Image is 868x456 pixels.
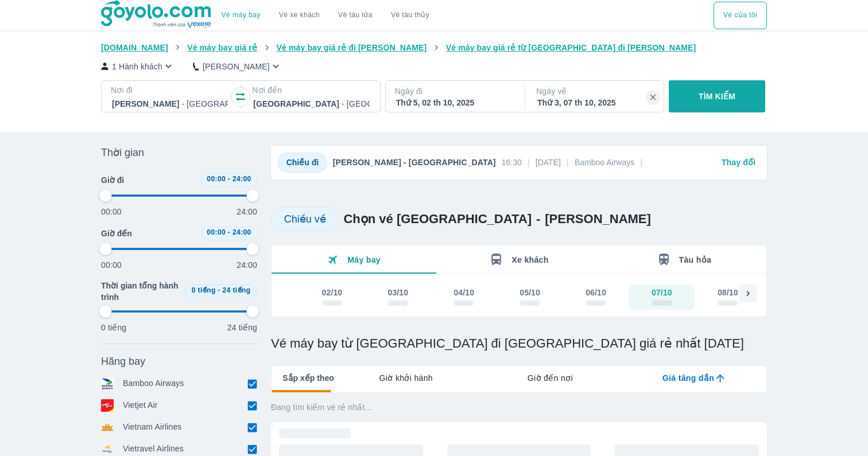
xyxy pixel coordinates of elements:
span: Chiều về [284,213,326,225]
div: 08/10 [718,287,738,298]
span: - [536,212,540,226]
button: TÌM KIẾM [669,80,765,112]
div: 06/10 [586,287,606,298]
p: Bamboo Airways [123,377,184,390]
p: 1 Hành khách [112,61,162,72]
h1: Vé máy bay từ [GEOGRAPHIC_DATA] đi [GEOGRAPHIC_DATA] giá rẻ nhất [DATE] [271,336,767,352]
span: Giờ đến [101,228,132,239]
a: Vé máy bay [222,11,261,20]
span: - [218,286,220,294]
div: choose transportation mode [212,2,439,29]
span: Máy bay [347,255,381,264]
span: [DOMAIN_NAME] [101,43,168,52]
p: | [640,157,642,168]
a: Vé tàu lửa [329,2,382,29]
span: Giờ đến nơi [528,372,573,384]
span: Sắp xếp theo [282,372,334,384]
p: Nơi đi [111,84,229,96]
span: 00:00 [207,175,226,183]
p: [PERSON_NAME] [203,61,270,72]
div: 03/10 [387,287,408,298]
span: Chiều đi [286,158,319,167]
span: Vé máy bay giá rẻ từ [GEOGRAPHIC_DATA] đi [PERSON_NAME] [446,43,696,52]
span: 24:00 [232,175,251,183]
button: Vé tàu thủy [382,2,439,29]
span: Giờ khởi hành [379,372,433,384]
p: 24:00 [237,206,257,217]
span: Thời gian tổng hành trình [101,280,180,303]
button: Vé của tôi [714,2,767,29]
p: 0 tiếng [101,322,126,333]
span: Giờ đi [101,174,124,186]
div: 05/10 [520,287,540,298]
p: | [567,157,569,168]
span: 00:00 [207,228,226,236]
span: Chọn vé [GEOGRAPHIC_DATA] [PERSON_NAME] [343,211,650,227]
nav: breadcrumb [101,42,767,53]
p: 00:00 [101,259,122,271]
p: [PERSON_NAME] - [GEOGRAPHIC_DATA] [333,157,496,168]
span: Tàu hỏa [679,255,712,264]
span: [DATE] [536,157,561,168]
p: 24 tiếng [227,322,257,333]
p: Vietjet Air [123,399,158,412]
p: Nơi đến [252,84,370,96]
p: Ngày về [536,85,654,97]
span: 24 tiếng [223,286,251,294]
div: Thứ 5, 02 th 10, 2025 [396,97,512,108]
p: TÌM KIẾM [699,91,735,102]
span: - [228,228,230,236]
span: Hãng bay [101,354,145,368]
p: Ngày đi [395,85,513,97]
span: Vé máy bay giá rẻ đi [PERSON_NAME] [277,43,427,52]
a: Vé xe khách [279,11,320,20]
p: Vietravel Airlines [123,443,184,455]
p: 24:00 [237,259,257,271]
p: Đang tìm kiếm vé rẻ nhất... [271,402,767,413]
span: Giá tăng dần [662,372,714,384]
span: Vé máy bay giá rẻ [187,43,257,52]
p: 00:00 [101,206,122,217]
span: 16:30 [502,157,522,168]
button: [PERSON_NAME] [193,60,282,72]
span: Bamboo Airways [575,157,634,168]
p: Vietnam Airlines [123,421,182,434]
div: scrollable day and price [299,284,739,310]
span: - [228,175,230,183]
button: 1 Hành khách [101,60,175,72]
span: 24:00 [232,228,251,236]
div: Thứ 3, 07 th 10, 2025 [537,97,653,108]
p: Thay đổi [722,157,755,168]
span: Thời gian [101,146,144,159]
div: lab API tabs example [334,366,766,390]
div: 02/10 [322,287,343,298]
div: 04/10 [454,287,474,298]
button: Thay đổi [717,153,760,172]
div: 07/10 [652,287,672,298]
p: | [528,157,530,168]
div: choose transportation mode [714,2,767,29]
span: 0 tiếng [192,286,216,294]
span: Xe khách [511,255,548,264]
